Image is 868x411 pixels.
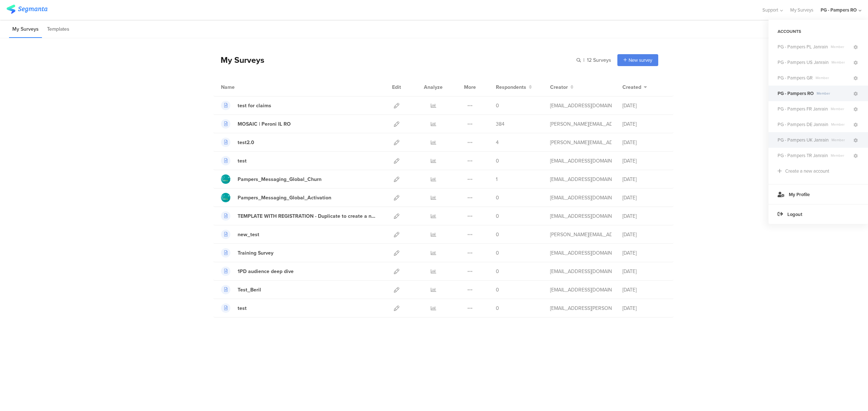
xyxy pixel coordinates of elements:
a: TEMPLATE WITH REGISTRATION - Duplicate to create a new survey [221,211,378,221]
a: Training Survey [221,248,273,258]
span: Creator [550,83,568,91]
span: 4 [496,139,499,146]
div: [DATE] [622,120,666,128]
span: Support [762,7,778,13]
a: test2.0 [221,138,254,147]
button: Respondents [496,83,532,91]
div: [DATE] [622,102,666,109]
li: Templates [44,21,73,38]
span: PG - Pampers TR Janrain [778,152,828,159]
span: Member [828,122,852,127]
img: segmanta logo [7,5,47,14]
div: TEMPLATE WITH REGISTRATION - Duplicate to create a new survey [238,212,378,220]
div: [DATE] [622,212,666,220]
a: My Profile [769,184,868,204]
a: 1PD audience deep dive [221,267,294,276]
div: Analyze [422,78,444,96]
span: PG - Pampers GR [778,74,813,81]
div: support@segmanta.com [550,176,612,183]
div: 1PD audience deep dive [238,268,294,275]
a: Pampers_Messaging_Global_Churn [221,174,322,184]
a: test for claims [221,101,271,110]
a: Pampers_Messaging_Global_Activation [221,193,331,202]
button: Created [622,83,647,91]
div: burcak.b.1@pg.com [550,102,612,109]
span: Created [622,83,641,91]
div: test [238,157,247,165]
div: Name [221,83,264,91]
a: MOSAIC | Peroni IL RO [221,119,291,129]
span: Member [828,106,852,112]
div: [DATE] [622,304,666,312]
div: Test_Beril [238,286,261,294]
div: Pampers_Messaging_Global_Churn [238,176,322,183]
span: 12 Surveys [587,56,611,64]
div: support@segmanta.com [550,194,612,202]
div: burcak.b.1@pg.com [550,286,612,294]
div: [DATE] [622,176,666,183]
div: Edit [389,78,404,96]
span: PG - Pampers US Janrain [778,59,829,66]
div: [DATE] [622,194,666,202]
a: new_test [221,230,259,239]
span: 0 [496,194,499,202]
a: test [221,303,247,313]
div: ACCOUNTS [769,25,868,38]
div: test2.0 [238,139,254,146]
div: Training Survey [238,249,273,257]
span: Respondents [496,83,526,91]
div: test [238,304,247,312]
div: Pampers_Messaging_Global_Activation [238,194,331,202]
span: My Profile [789,191,810,198]
span: Member [829,137,852,143]
div: PG - Pampers RO [821,7,857,13]
div: burcak.b.1@pg.com [550,249,612,257]
div: My Surveys [213,54,264,66]
span: Member [829,60,852,65]
span: PG - Pampers PL Janrain [778,43,828,50]
span: Member [828,153,852,158]
div: [DATE] [622,268,666,275]
div: [DATE] [622,231,666,238]
li: My Surveys [9,21,42,38]
span: 0 [496,231,499,238]
div: test for claims [238,102,271,109]
div: fritz.t@pg.com [550,120,612,128]
span: PG - Pampers DE Janrain [778,121,828,128]
div: poulakos.g@pg.com [550,231,612,238]
span: PG - Pampers RO [778,90,814,97]
span: Logout [787,211,802,218]
div: MOSAIC | Peroni IL RO [238,120,291,128]
span: New survey [629,57,652,64]
div: [DATE] [622,157,666,165]
span: 0 [496,304,499,312]
span: 0 [496,286,499,294]
div: [DATE] [622,249,666,257]
div: More [462,78,478,96]
span: 0 [496,157,499,165]
span: | [582,56,586,64]
span: 384 [496,120,505,128]
div: [DATE] [622,139,666,146]
span: 0 [496,212,499,220]
div: new_test [238,231,259,238]
span: 0 [496,268,499,275]
div: nikolopoulos.j@pg.com [550,212,612,220]
a: test [221,156,247,165]
span: PG - Pampers FR Janrain [778,105,828,112]
span: Member [813,75,852,81]
div: anagnostopoulou.a@pg.com [550,268,612,275]
span: 1 [496,176,498,183]
div: Create a new account [785,168,829,174]
span: PG - Pampers UK Janrain [778,137,829,143]
span: 0 [496,102,499,109]
div: [DATE] [622,286,666,294]
span: 0 [496,249,499,257]
div: kostas.anastasiou@47puritystreet.com [550,304,612,312]
div: poulakos.g@pg.com [550,139,612,146]
span: Member [828,44,852,49]
button: Creator [550,83,574,91]
a: Test_Beril [221,285,261,294]
span: Member [814,91,852,96]
div: burcak.b.1@pg.com [550,157,612,165]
